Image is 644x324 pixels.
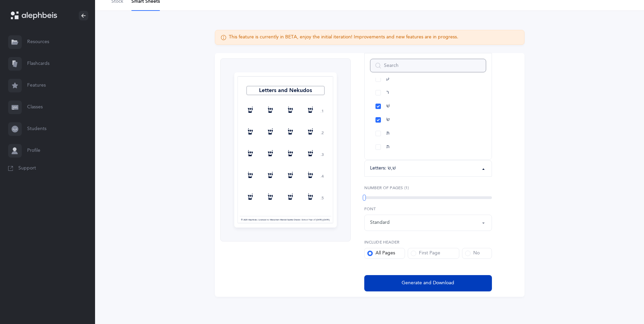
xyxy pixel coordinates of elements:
[411,250,440,257] div: First Page
[364,239,492,245] label: Include Header
[229,34,458,41] div: This feature is currently in BETA, enjoy the initial iteration! Improvements and new features are...
[386,103,390,109] span: שׁ
[402,280,454,287] span: Generate and Download
[386,144,389,150] span: ת
[386,130,389,137] span: תּ
[18,165,36,172] span: Support
[364,206,492,212] label: Font
[386,90,389,96] span: ר
[364,185,492,191] label: Number of Pages (1)
[386,76,389,82] span: ק
[364,160,492,177] button: שׁ, שׂ
[388,165,396,172] div: שׁ , שׂ
[367,250,395,257] div: All Pages
[465,250,480,257] div: No
[370,165,388,172] div: Letters:
[364,275,492,291] button: Generate and Download
[386,117,390,123] span: שׂ
[370,219,390,226] div: Standard
[370,59,486,72] input: Search
[364,215,492,231] button: Standard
